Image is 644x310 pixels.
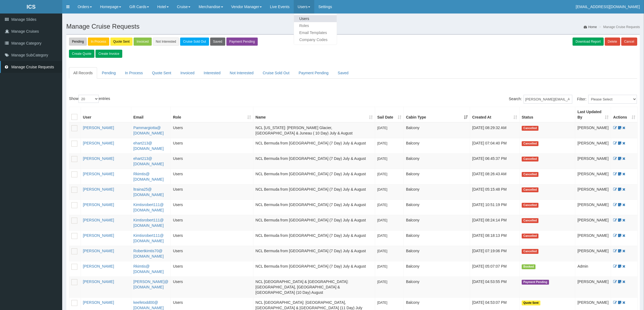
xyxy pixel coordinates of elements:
[377,172,387,176] small: [DATE]
[11,17,37,22] span: Manage Slides
[470,261,520,277] td: [DATE] 05:07:07 PM
[613,279,617,284] a: Edit
[470,153,520,169] td: [DATE] 06:45:37 PM
[88,38,109,46] a: In Process
[470,123,520,138] td: [DATE] 08:29:32 AM
[226,38,258,46] a: Payment Pending
[522,218,539,223] span: Cancelled
[575,153,611,169] td: [PERSON_NAME]
[171,138,253,153] td: Users
[470,215,520,230] td: [DATE] 08:24:14 PM
[622,233,625,238] a: Delete
[470,184,520,200] td: [DATE] 05:15:48 PM
[253,138,375,153] td: NCL Bermuda from [GEOGRAPHIC_DATA] (7 Day) July & August
[83,249,114,253] a: [PERSON_NAME]
[83,233,114,238] a: [PERSON_NAME]
[377,280,387,284] small: [DATE]
[522,157,539,161] span: Cancelled
[377,157,387,161] small: [DATE]
[577,96,587,102] label: Filter:
[618,300,621,305] a: Note
[404,184,470,200] td: Balcony
[622,203,625,207] a: Delete
[613,172,617,176] a: Edit
[11,41,41,45] span: Manage Category
[575,107,611,123] th: Last Updated By: activate to sort column ascending
[404,123,470,138] td: Balcony
[133,172,164,181] a: Rkimtis@[DOMAIN_NAME]
[524,95,572,104] input: Search:
[613,218,617,222] a: Edit
[377,126,387,130] small: [DATE]
[171,107,253,123] th: Role: activate to sort column ascending
[133,249,164,258] a: Robertkimtis70@[DOMAIN_NAME]
[520,107,575,123] th: Status
[171,230,253,246] td: Users
[133,218,164,228] a: Kimtisrobert111@[DOMAIN_NAME]
[622,249,625,253] a: Delete
[253,153,375,169] td: NCL Bermuda from [GEOGRAPHIC_DATA] (7 Day) July & August
[575,215,611,230] td: [PERSON_NAME]
[575,261,611,277] td: Admin
[598,25,640,29] li: Manage Cruise Requests
[470,138,520,153] td: [DATE] 07:04:40 PM
[253,123,375,138] td: NCL [US_STATE]: [PERSON_NAME] Glacier, [GEOGRAPHIC_DATA] & Juneau ( 10 Day) July & August
[470,277,520,297] td: [DATE] 04:53:55 PM
[613,300,617,305] a: Edit
[294,67,333,79] a: Payment Pending
[253,230,375,246] td: NCL Bermuda from [GEOGRAPHIC_DATA] (7 Day) July & August
[618,264,621,268] a: Note
[622,156,625,161] a: Delete
[171,246,253,261] td: Users
[11,29,39,33] span: Manage Cruises
[253,184,375,200] td: NCL Bermuda from [GEOGRAPHIC_DATA] (7 Day) July & August
[618,156,621,161] a: Note
[622,279,625,284] a: Delete
[522,203,539,207] span: Cancelled
[575,246,611,261] td: [PERSON_NAME]
[69,38,87,46] a: Pending
[253,169,375,184] td: NCL Bermuda from [GEOGRAPHIC_DATA] (7 Day) July & August
[575,277,611,297] td: [PERSON_NAME]
[377,249,387,253] small: [DATE]
[622,172,625,176] a: Delete
[404,246,470,261] td: Balcony
[375,107,404,123] th: Sail Date: activate to sort column ascending
[253,107,375,123] th: Name: activate to sort column ascending
[131,107,171,123] th: Email
[575,230,611,246] td: [PERSON_NAME]
[377,265,387,268] small: [DATE]
[148,67,176,79] a: Quote Sent
[575,123,611,138] td: [PERSON_NAME]
[153,38,179,46] a: Not Interested
[133,300,164,310] a: keefetodd00@[DOMAIN_NAME]
[83,172,114,176] a: [PERSON_NAME]
[621,38,637,46] a: Cancel
[171,200,253,215] td: Users
[613,233,617,238] a: Edit
[253,261,375,277] td: NCL Bermuda from [GEOGRAPHIC_DATA] (7 Day) July & August
[613,141,617,145] a: Edit
[83,300,114,305] a: [PERSON_NAME]
[253,200,375,215] td: NCL Bermuda from [GEOGRAPHIC_DATA] (7 Day) July & August
[404,138,470,153] td: Balcony
[618,279,621,284] a: Note
[522,187,539,192] span: Cancelled
[134,38,152,46] a: Invoiced
[404,215,470,230] td: Balcony
[470,200,520,215] td: [DATE] 10:51:19 PM
[618,126,621,130] a: Note
[575,138,611,153] td: [PERSON_NAME]
[333,67,353,79] a: Saved
[613,203,617,207] a: Edit
[83,203,114,207] a: [PERSON_NAME]
[133,156,164,166] a: ehart213@[DOMAIN_NAME]
[133,233,164,243] a: Kimtisrobert111@[DOMAIN_NAME]
[613,249,617,253] a: Edit
[404,153,470,169] td: Balcony
[121,67,147,79] a: In Process
[404,230,470,246] td: Balcony
[294,36,337,43] a: Company Codes
[294,29,337,36] a: Email Templates
[171,169,253,184] td: Users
